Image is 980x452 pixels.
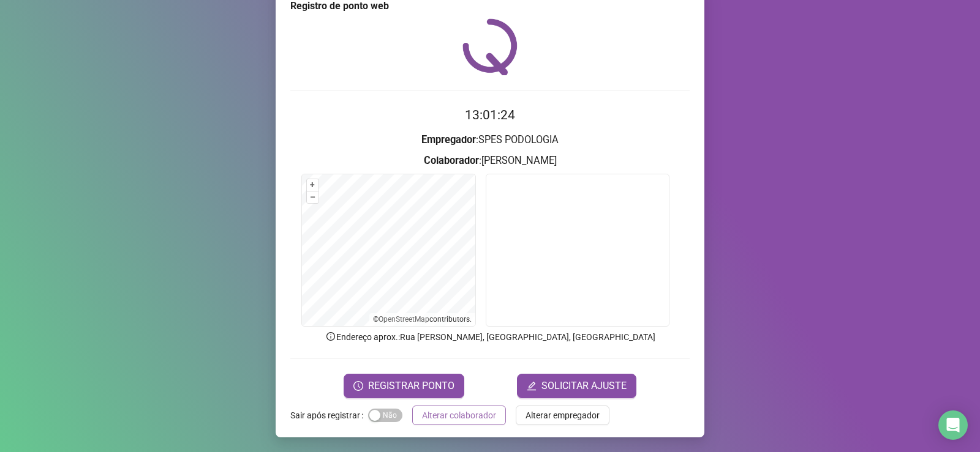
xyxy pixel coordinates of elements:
button: editSOLICITAR AJUSTE [517,374,636,398]
button: + [307,179,318,191]
img: QRPoint [462,18,518,75]
span: clock-circle [353,381,363,391]
span: edit [527,381,537,391]
button: Alterar empregador [516,406,609,425]
div: Open Intercom Messenger [938,410,968,440]
li: © contributors. [373,315,472,324]
span: SOLICITAR AJUSTE [541,379,627,393]
button: Alterar colaborador [412,406,506,425]
p: Endereço aprox. : Rua [PERSON_NAME], [GEOGRAPHIC_DATA], [GEOGRAPHIC_DATA] [290,330,690,344]
label: Sair após registrar [290,406,368,425]
button: – [307,191,318,203]
time: 13:01:24 [465,108,515,122]
a: OpenStreetMap [379,315,429,324]
strong: Colaborador [424,155,479,166]
strong: Empregador [421,134,476,146]
button: REGISTRAR PONTO [344,374,464,398]
span: REGISTRAR PONTO [368,379,454,393]
span: Alterar colaborador [422,409,496,422]
span: info-circle [325,331,336,342]
h3: : [PERSON_NAME] [290,153,690,169]
h3: : SPES PODOLOGIA [290,132,690,148]
span: Alterar empregador [526,409,600,422]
